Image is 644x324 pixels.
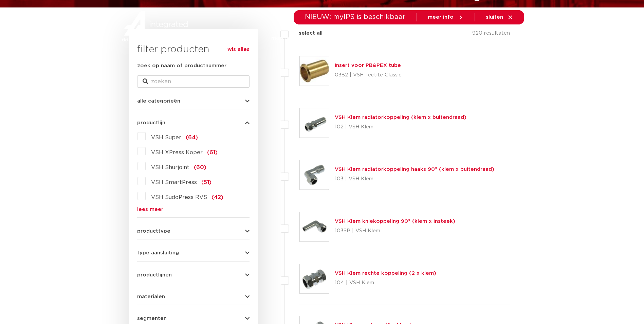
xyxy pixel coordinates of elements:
[356,24,385,52] a: downloads
[186,135,198,140] span: (64)
[137,120,250,125] button: productlijn
[335,115,466,120] a: VSH Klem radiatorkoppeling (klem x buitendraad)
[300,160,329,190] img: Thumbnail for VSH Klem radiatorkoppeling haaks 90° (klem x buitendraad)
[211,195,223,200] span: (42)
[307,24,342,52] a: toepassingen
[137,272,172,277] span: productlijnen
[428,15,454,20] span: meer info
[151,150,203,155] span: VSH XPress Koper
[137,250,250,255] button: type aansluiting
[137,316,250,321] button: segmenten
[201,180,211,185] span: (51)
[137,316,167,321] span: segmenten
[305,14,406,20] span: NIEUW: myIPS is beschikbaar
[335,277,436,288] p: 104 | VSH Klem
[335,122,466,132] p: 102 | VSH Klem
[137,98,250,104] button: alle categorieën
[300,264,329,293] img: Thumbnail for VSH Klem rechte koppeling (2 x klem)
[271,24,293,52] a: markten
[194,165,206,170] span: (60)
[151,165,189,170] span: VSH Shurjoint
[137,294,250,299] button: materialen
[151,135,181,140] span: VSH Super
[300,212,329,241] img: Thumbnail for VSH Klem kniekoppeling 90° (klem x insteek)
[137,207,250,212] a: lees meer
[300,108,329,138] img: Thumbnail for VSH Klem radiatorkoppeling (klem x buitendraad)
[335,174,494,184] p: 103 | VSH Klem
[137,98,180,104] span: alle categorieën
[137,229,250,234] button: producttype
[137,229,170,234] span: producttype
[137,75,250,88] input: zoeken
[230,24,258,52] a: producten
[486,14,513,20] a: sluiten
[335,70,402,80] p: 0382 | VSH Tectite Classic
[335,271,436,276] a: VSH Klem rechte koppeling (2 x klem)
[137,250,179,255] span: type aansluiting
[428,14,464,20] a: meer info
[335,167,494,172] a: VSH Klem radiatorkoppeling haaks 90° (klem x buitendraad)
[335,226,455,236] p: 103SP | VSH Klem
[137,272,250,277] button: productlijnen
[300,56,329,86] img: Thumbnail for Insert voor PB&PEX tube
[151,195,207,200] span: VSH SudoPress RVS
[137,120,165,125] span: productlijn
[137,294,165,299] span: materialen
[151,180,197,185] span: VSH SmartPress
[137,62,226,70] label: zoek op naam of productnummer
[335,219,455,224] a: VSH Klem kniekoppeling 90° (klem x insteek)
[491,22,498,54] div: my IPS
[335,63,401,68] a: Insert voor PB&PEX tube
[230,24,457,52] nav: Menu
[434,24,457,52] a: over ons
[486,15,503,20] span: sluiten
[207,150,218,155] span: (61)
[398,24,420,52] a: services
